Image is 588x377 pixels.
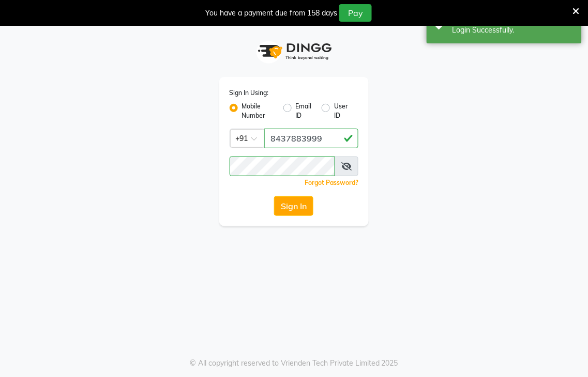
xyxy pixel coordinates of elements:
img: logo1.svg [252,36,335,67]
input: Username [264,129,359,148]
div: Login Successfully. [453,25,574,36]
label: Email ID [296,102,313,120]
label: Sign In Using: [230,88,269,98]
div: You have a payment due from 158 days [205,8,337,19]
button: Sign In [274,196,313,216]
a: Forgot Password? [305,179,358,186]
button: Pay [339,4,372,22]
label: Mobile Number [242,102,275,120]
label: User ID [334,102,350,120]
input: Username [230,156,336,176]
